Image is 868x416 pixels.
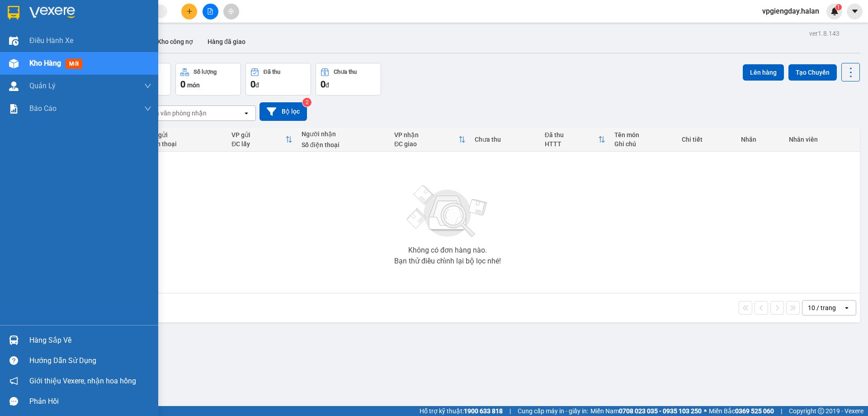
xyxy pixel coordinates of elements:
[245,63,311,96] button: Đã thu0đ
[851,7,859,15] span: caret-down
[250,79,255,90] span: 0
[9,377,18,385] span: notification
[9,397,18,406] span: message
[394,258,501,265] div: Bạn thử điều chỉnh lại bộ lọc nhé!
[8,6,19,19] img: logo-vxr
[390,128,470,152] th: Toggle SortBy
[682,136,732,143] div: Chi tiết
[231,131,285,139] div: VP gửi
[193,69,217,75] div: Số lượng
[614,140,672,148] div: Ghi chú
[835,4,842,10] sup: 1
[9,335,19,345] img: warehouse-icon
[518,406,588,416] span: Cung cấp máy in - giấy in:
[66,59,82,69] span: mới
[830,7,839,15] img: icon-new-feature
[735,407,774,415] strong: 0369 525 060
[302,141,385,148] div: Số điện thoại
[325,81,329,89] span: đ
[614,131,672,139] div: Tên món
[200,31,253,53] button: Hàng đã giao
[203,4,218,19] button: file-add
[228,8,234,14] span: aim
[150,31,200,53] button: Kho công nợ
[9,356,18,365] span: question-circle
[9,104,19,114] img: solution-icon
[139,131,222,139] div: Người gửi
[207,8,213,14] span: file-add
[741,136,780,143] div: Nhãn
[334,69,357,75] div: Chưa thu
[847,4,863,19] button: caret-down
[231,140,285,148] div: ĐC lấy
[144,105,151,112] span: down
[29,80,56,91] span: Quản Lý
[475,136,535,143] div: Chưa thu
[139,140,222,148] div: Số điện thoại
[29,103,57,114] span: Báo cáo
[302,130,385,138] div: Người nhận
[818,408,824,414] span: copyright
[394,131,458,139] div: VP nhận
[394,140,458,148] div: ĐC giao
[302,98,311,107] sup: 2
[255,81,259,89] span: đ
[755,5,826,17] span: vpgiengday.halan
[509,406,511,416] span: |
[743,64,784,81] button: Lên hàng
[175,63,241,96] button: Số lượng0món
[321,79,325,90] span: 0
[180,79,185,90] span: 0
[540,128,610,152] th: Toggle SortBy
[243,110,250,117] svg: open
[181,4,197,19] button: plus
[464,407,503,415] strong: 1900 633 818
[9,59,19,68] img: warehouse-icon
[545,131,599,139] div: Đã thu
[9,81,19,91] img: warehouse-icon
[29,35,73,46] span: Điều hành xe
[264,69,280,75] div: Đã thu
[809,29,840,38] div: ver 1.8.143
[29,354,151,368] div: Hướng dẫn sử dụng
[144,109,207,118] div: Chọn văn phòng nhận
[619,407,702,415] strong: 0708 023 035 - 0935 103 250
[420,406,503,416] span: Hỗ trợ kỹ thuật:
[781,406,782,416] span: |
[9,36,19,46] img: warehouse-icon
[316,63,381,96] button: Chưa thu0đ
[545,140,599,148] div: HTTT
[144,82,151,90] span: down
[29,334,151,347] div: Hàng sắp về
[29,395,151,408] div: Phản hồi
[808,303,836,312] div: 10 / trang
[223,4,239,19] button: aim
[590,406,702,416] span: Miền Nam
[704,409,707,413] span: ⚪️
[259,102,307,121] button: Bộ lọc
[788,64,837,81] button: Tạo Chuyến
[402,180,493,243] img: svg+xml;base64,PHN2ZyBjbGFzcz0ibGlzdC1wbHVnX19zdmciIHhtbG5zPSJodHRwOi8vd3d3LnczLm9yZy8yMDAwL3N2Zy...
[709,406,774,416] span: Miền Bắc
[29,59,61,67] span: Kho hàng
[187,81,200,89] span: món
[837,4,840,10] span: 1
[789,136,855,143] div: Nhân viên
[29,375,136,387] span: Giới thiệu Vexere, nhận hoa hồng
[227,128,297,152] th: Toggle SortBy
[843,304,850,311] svg: open
[186,8,193,14] span: plus
[408,247,487,254] div: Không có đơn hàng nào.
